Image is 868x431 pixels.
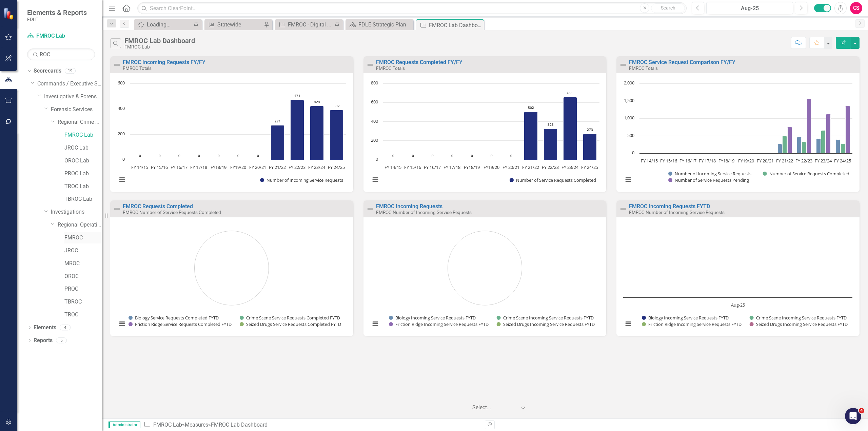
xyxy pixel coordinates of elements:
[64,247,102,255] a: JROC
[117,175,127,184] button: View chart menu, Chart
[738,158,754,164] text: FY19/20
[788,126,792,153] path: FY 21/22, 759. Number of Service Requests Pending.
[153,422,182,428] a: FMROC Lab
[249,164,266,170] text: FY 20/21
[124,37,195,44] div: FMROC Lab Dashboard
[113,61,121,69] img: Not Defined
[211,164,226,170] text: FY18/19
[110,200,353,336] div: Double-Click to Edit
[34,67,61,75] a: Scorecards
[841,143,845,153] path: FY 24/25, 273. Number of Service Requests Completed.
[291,100,304,160] path: FY 22/23, 471. Number of Incoming Service Requests.
[123,65,152,71] small: FMROC Totals
[371,80,378,86] text: 800
[776,158,793,164] text: FY 21/22
[389,315,476,321] button: Show Biology Incoming Service Requests FYTD
[240,321,342,327] button: Show Seized Drugs Service Requests Completed FYTD
[367,224,603,334] div: Chart. Highcharts interactive chart.
[632,150,634,156] text: 0
[620,224,856,334] svg: Interactive chart
[64,234,102,242] a: FMROC
[113,205,121,213] img: Not Defined
[64,311,102,319] a: TROC
[432,153,434,158] text: 0
[56,337,67,343] div: 5
[64,298,102,306] a: TBROC
[64,183,102,191] a: TROC Lab
[376,210,472,215] small: FMROC Number of Incoming Service Requests
[206,20,262,29] a: Statewide
[424,164,441,170] text: FY 16/17
[544,129,557,160] path: FY 22/23, 325. Number of Service Requests Completed.
[524,112,537,160] path: FY 21/22, 502. Number of Service Requests Completed.
[850,2,862,14] div: CS
[641,158,658,164] text: FY 14/15
[627,132,634,138] text: 500
[815,158,832,164] text: FY 23/24
[3,7,15,19] img: ClearPoint Strategy
[709,4,791,13] div: Aug-25
[64,170,102,178] a: PROC Lab
[139,153,141,158] text: 0
[668,177,750,183] button: Show Number of Service Requests Pending
[836,139,840,153] path: FY 24/25, 392. Number of Incoming Service Requests.
[211,422,268,428] div: FMROC Lab Dashboard
[643,137,840,153] g: Number of Incoming Service Requests, bar series 1 of 3 with 11 bars.
[366,205,374,213] img: Not Defined
[51,106,102,114] a: Forensic Services
[497,315,595,321] button: Show Crime Scene Incoming Service Requests FYTD
[834,158,851,164] text: FY 24/25
[807,99,811,153] path: FY 22/23, 1,555. Number of Service Requests Pending.
[131,164,148,170] text: FY 14/15
[463,164,479,170] text: FY18/19
[642,315,729,321] button: Show Biology Incoming Service Requests FYTD
[275,119,281,123] text: 271
[27,17,87,22] small: FDLE
[64,195,102,203] a: TBROC Lab
[118,131,125,137] text: 200
[583,134,596,160] path: FY 24/25, 273. Number of Service Requests Completed.
[129,315,219,321] button: Show Biology Service Requests Completed FYTD
[363,56,607,192] div: Double-Click to Edit
[642,321,742,327] button: Show Friction Ridge Incoming Service Requests FYTD
[198,153,200,158] text: 0
[502,164,519,170] text: FY 20/21
[731,302,745,308] text: Aug-25
[363,200,607,336] div: Double-Click to Edit
[124,44,195,50] div: FMROC Lab
[816,138,821,153] path: FY 23/24, 424. Number of Incoming Service Requests.
[137,2,687,14] input: Search ClearPoint...
[371,175,380,184] button: View chart menu, Chart
[483,164,499,170] text: FY19/20
[64,260,102,268] a: MROC
[58,118,102,126] a: Regional Crime Labs
[217,20,262,29] div: Statewide
[563,97,577,160] path: FY 23/24, 655. Number of Service Requests Completed.
[757,158,774,164] text: FY 20/21
[277,20,333,29] a: FMROC - Digital Forensics
[51,208,102,216] a: Investigations
[443,164,460,170] text: FY 17/18
[451,153,453,158] text: 0
[522,164,539,170] text: FY 21/22
[859,408,864,413] span: 4
[802,142,806,153] path: FY 22/23, 325. Number of Service Requests Completed.
[314,99,320,104] text: 424
[376,59,462,65] a: FMROC Requests Completed FY/FY
[542,164,559,170] text: FY 22/23
[796,158,813,164] text: FY 22/23
[629,59,735,65] a: FMROC Service Request Comparison FY/FY
[114,224,350,334] div: Chart. Highcharts interactive chart.
[122,156,125,162] text: 0
[171,164,188,170] text: FY 16/17
[750,321,849,327] button: Show Seized Drugs Incoming Service Requests FYTD
[347,20,412,29] a: FDLE Strategic Plan
[429,21,482,30] div: FMROC Lab Dashboard
[260,177,343,183] button: Show Number of Incoming Service Requests
[328,164,345,170] text: FY 24/25
[620,224,856,334] div: Chart. Highcharts interactive chart.
[269,164,286,170] text: FY 21/22
[706,2,793,14] button: Aug-25
[136,20,192,29] a: Loading...
[64,144,102,152] a: JROC Lab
